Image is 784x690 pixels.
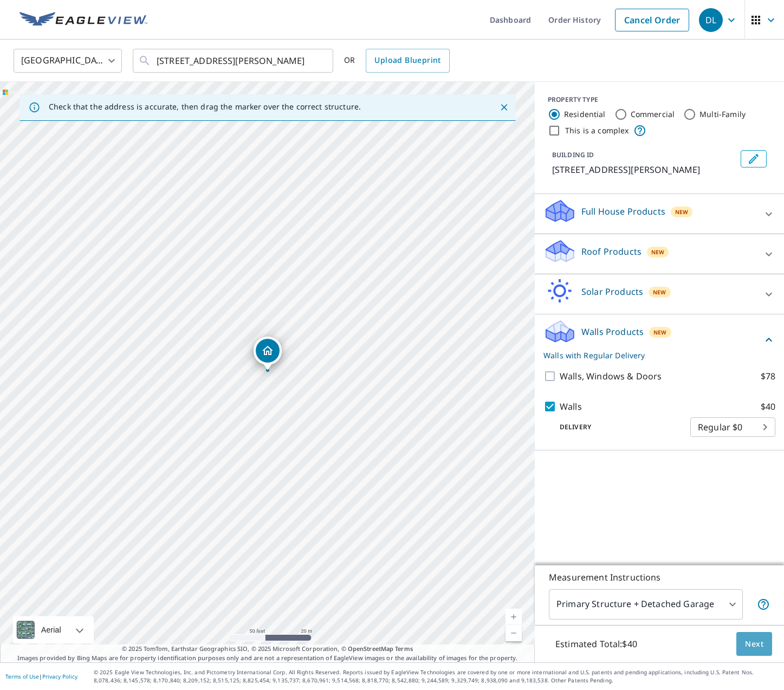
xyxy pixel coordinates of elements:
p: Walls, Windows & Doors [560,370,662,383]
p: Walls with Regular Delivery [543,350,762,361]
span: New [651,248,664,256]
p: Estimated Total: $40 [547,632,646,656]
p: Walls Products [581,325,644,338]
span: New [675,208,688,216]
a: OpenStreetMap [348,644,393,653]
img: EV Logo [20,12,147,28]
div: PROPERTY TYPE [548,95,771,105]
span: Your report will include the primary structure and a detached garage if one exists. [757,598,770,611]
p: Measurement Instructions [549,571,770,584]
label: This is a complex [565,125,629,136]
button: Close [497,100,511,114]
p: Check that the address is accurate, then drag the marker over the correct structure. [49,102,361,112]
p: BUILDING ID [552,150,594,159]
div: OR [344,49,450,73]
a: Privacy Policy [42,673,77,680]
button: Edit building 1 [741,150,767,167]
span: Upload Blueprint [374,54,440,67]
div: [GEOGRAPHIC_DATA] [14,46,122,76]
a: Terms [395,644,413,653]
a: Terms of Use [5,673,39,680]
p: | [5,673,77,680]
label: Commercial [631,109,675,120]
p: $40 [761,400,775,413]
p: Delivery [543,422,690,432]
p: © 2025 Eagle View Technologies, Inc. and Pictometry International Corp. All Rights Reserved. Repo... [94,668,779,685]
p: Solar Products [581,285,643,298]
button: Next [736,632,772,656]
div: Regular $0 [690,412,775,442]
div: Walls ProductsNewWalls with Regular Delivery [543,319,775,361]
span: New [653,288,666,296]
span: Next [745,637,763,651]
span: New [653,328,666,337]
div: Primary Structure + Detached Garage [549,589,743,620]
a: Cancel Order [615,9,689,31]
input: Search by address or latitude-longitude [157,46,311,76]
div: Dropped pin, building 1, Residential property, 23072 Walling Rd Geyserville, CA 95425 [254,337,282,370]
div: Aerial [13,616,94,643]
div: DL [699,8,723,32]
p: Walls [560,400,582,413]
a: Upload Blueprint [366,49,449,73]
p: Full House Products [581,205,665,218]
div: Solar ProductsNew [543,279,775,309]
a: Current Level 19, Zoom Out [506,625,522,641]
label: Multi-Family [699,109,746,120]
a: Current Level 19, Zoom In [506,609,522,625]
div: Full House ProductsNew [543,198,775,229]
label: Residential [564,109,606,120]
p: [STREET_ADDRESS][PERSON_NAME] [552,163,736,176]
div: Aerial [38,616,64,643]
span: © 2025 TomTom, Earthstar Geographics SIO, © 2025 Microsoft Corporation, © [122,644,413,654]
p: $78 [761,370,775,383]
div: Roof ProductsNew [543,238,775,269]
p: Roof Products [581,245,642,258]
